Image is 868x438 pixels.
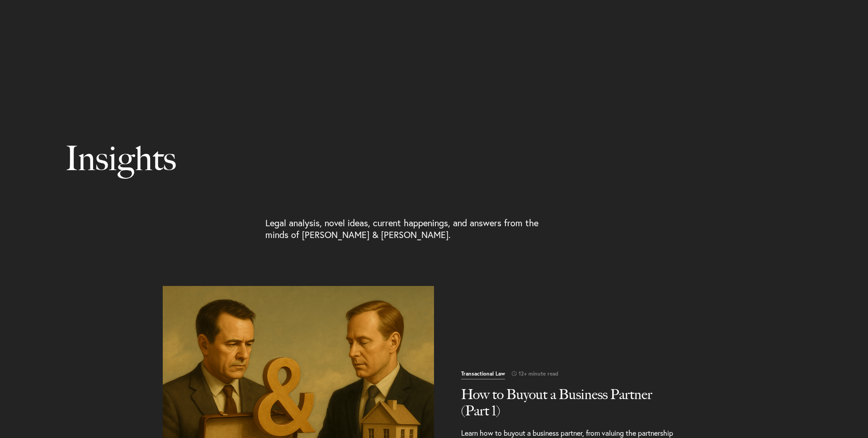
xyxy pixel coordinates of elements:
[512,371,517,376] img: icon-time-light.svg
[461,371,505,380] span: Transactional Law
[505,371,558,376] span: 12+ minute read
[461,386,678,419] h2: How to Buyout a Business Partner (Part 1)
[265,217,557,241] p: Legal analysis, novel ideas, current happenings, and answers from the minds of [PERSON_NAME] & [P...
